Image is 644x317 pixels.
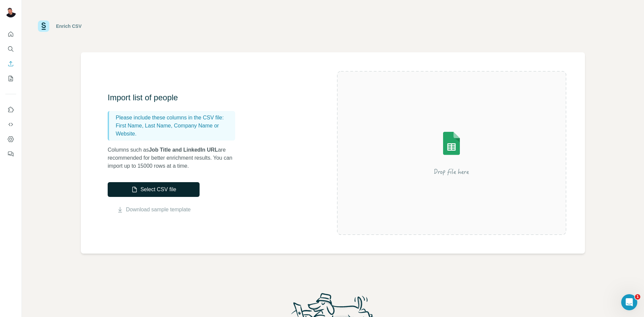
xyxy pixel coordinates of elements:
h3: Import list of people [108,92,242,103]
p: Please include these columns in the CSV file: [116,114,232,122]
button: Enrich CSV [5,58,16,70]
button: My lists [5,72,16,85]
span: 1 [635,294,640,300]
button: Dashboard [5,133,16,145]
img: Surfe Illustration - Drop file here or select below [391,113,512,193]
button: Use Surfe API [5,118,16,130]
button: Search [5,43,16,55]
img: Surfe Logo [38,20,49,32]
span: Job Title and LinkedIn URL [149,147,218,153]
div: Enrich CSV [56,23,82,30]
p: Columns such as are recommended for better enrichment results. You can import up to 15000 rows at... [108,146,242,170]
button: Download sample template [108,206,200,214]
iframe: Intercom live chat [621,294,637,310]
img: Avatar [5,7,16,17]
button: Feedback [5,148,16,160]
button: Quick start [5,28,16,40]
button: Select CSV file [108,182,200,197]
p: First Name, Last Name, Company Name or Website. [116,122,232,138]
a: Download sample template [126,206,191,214]
button: Use Surfe on LinkedIn [5,104,16,116]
